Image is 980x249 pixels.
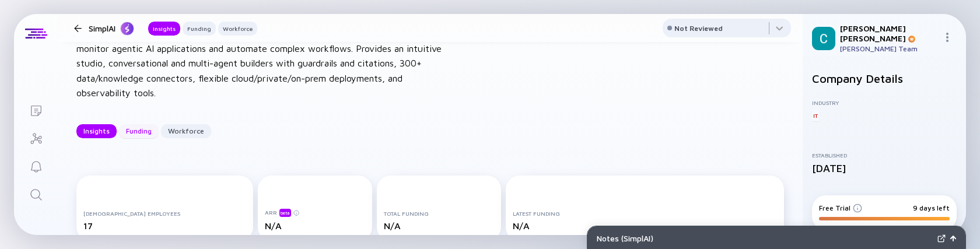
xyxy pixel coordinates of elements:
a: Reminders [14,152,58,180]
div: 17 [83,220,246,231]
div: Notes ( SimplAI ) [597,233,933,243]
div: Total Funding [384,210,495,217]
div: Workforce [218,23,257,34]
div: Latest Funding [513,210,777,217]
a: Investor Map [14,124,58,152]
div: [DATE] [812,162,957,174]
button: Insights [76,124,117,138]
img: Open Notes [950,236,956,241]
div: ARR [265,208,365,217]
div: beta [279,209,291,217]
div: N/A [384,220,495,231]
div: Not Reviewed [674,24,723,33]
h2: Company Details [812,72,957,85]
div: [PERSON_NAME] [PERSON_NAME] [840,23,938,43]
div: Workforce [161,122,211,140]
div: Funding [119,122,159,140]
div: N/A [513,220,777,231]
button: Workforce [161,124,211,138]
div: Platform for enterprises and product and technology teams to build, deploy, and monitor agentic A... [76,26,450,101]
div: IT [812,110,819,121]
div: 9 days left [913,204,950,212]
a: Search [14,180,58,208]
img: Expand Notes [937,234,946,243]
div: [DEMOGRAPHIC_DATA] Employees [83,210,246,217]
div: Free Trial [819,204,862,212]
div: Insights [76,122,117,140]
button: Funding [119,124,159,138]
img: Menu [943,33,952,42]
div: Industry [812,99,957,106]
button: Funding [183,22,216,36]
div: Insights [148,23,180,34]
button: Workforce [218,22,257,36]
div: [PERSON_NAME] Team [840,44,938,53]
div: SimplAI [89,21,134,36]
button: Insights [148,22,180,36]
div: Funding [183,23,216,34]
div: Established [812,152,957,159]
div: N/A [265,220,365,231]
a: Lists [14,96,58,124]
img: Chirag Profile Picture [812,27,835,50]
